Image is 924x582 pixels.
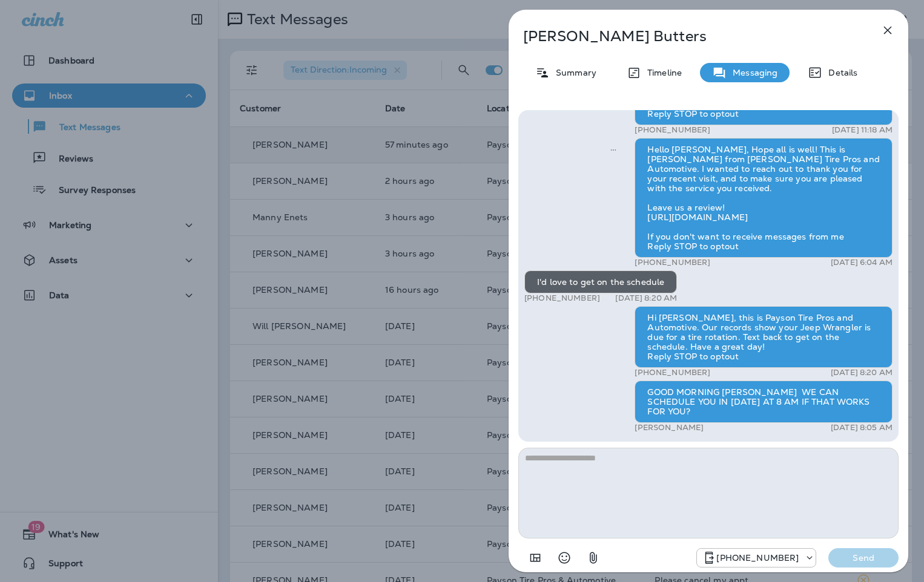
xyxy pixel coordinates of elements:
[635,306,893,368] div: Hi [PERSON_NAME], this is Payson Tire Pros and Automotive. Our records show your Jeep Wrangler is...
[831,423,893,433] p: [DATE] 8:05 AM
[523,546,547,570] button: Add in a premade template
[831,258,893,267] p: [DATE] 6:04 AM
[635,138,893,258] div: Hello [PERSON_NAME], Hope all is well! This is [PERSON_NAME] from [PERSON_NAME] Tire Pros and Aut...
[832,125,893,135] p: [DATE] 11:18 AM
[831,368,893,378] p: [DATE] 8:20 AM
[524,270,677,293] div: I'd love to get on the schedule
[523,28,854,45] p: [PERSON_NAME] Butters
[716,553,799,563] p: [PHONE_NUMBER]
[615,293,677,303] p: [DATE] 8:20 AM
[822,68,857,77] p: Details
[635,423,704,433] p: [PERSON_NAME]
[610,143,616,154] span: Sent
[635,125,710,135] p: [PHONE_NUMBER]
[727,68,777,77] p: Messaging
[635,381,893,423] div: GOOD MORNING [PERSON_NAME] WE CAN SCHEDULE YOU IN [DATE] AT 8 AM IF THAT WORKS FOR YOU?
[641,68,682,77] p: Timeline
[552,546,576,570] button: Select an emoji
[635,258,710,267] p: [PHONE_NUMBER]
[524,293,600,303] p: [PHONE_NUMBER]
[550,68,596,77] p: Summary
[697,551,816,565] div: +1 (928) 260-4498
[635,368,710,378] p: [PHONE_NUMBER]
